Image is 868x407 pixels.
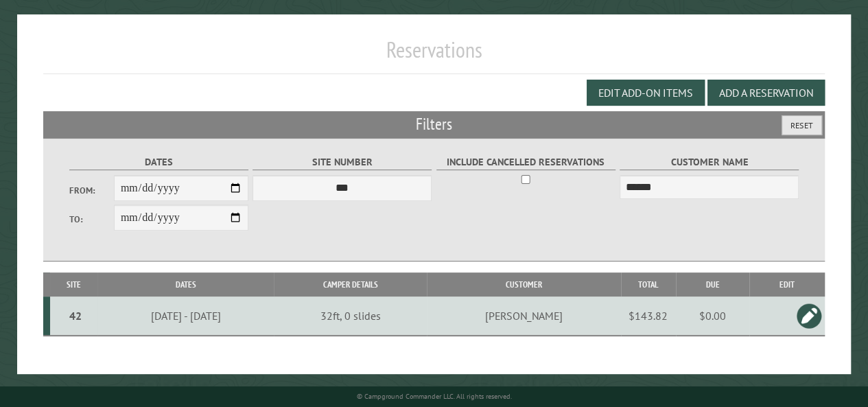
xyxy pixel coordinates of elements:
[676,296,749,336] td: $0.00
[620,154,799,170] label: Customer Name
[621,272,676,296] th: Total
[427,272,621,296] th: Customer
[99,309,271,323] div: [DATE] - [DATE]
[69,213,114,226] label: To:
[50,272,97,296] th: Site
[274,296,427,336] td: 32ft, 0 slides
[97,272,273,296] th: Dates
[56,309,95,323] div: 42
[427,296,621,336] td: [PERSON_NAME]
[707,80,825,106] button: Add a Reservation
[43,36,825,74] h1: Reservations
[43,111,825,137] h2: Filters
[749,272,825,296] th: Edit
[587,80,705,106] button: Edit Add-on Items
[676,272,749,296] th: Due
[356,392,511,401] small: © Campground Commander LLC. All rights reserved.
[253,154,432,170] label: Site Number
[274,272,427,296] th: Camper Details
[69,184,114,197] label: From:
[436,154,615,170] label: Include Cancelled Reservations
[621,296,676,336] td: $143.82
[69,154,248,170] label: Dates
[782,115,822,135] button: Reset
